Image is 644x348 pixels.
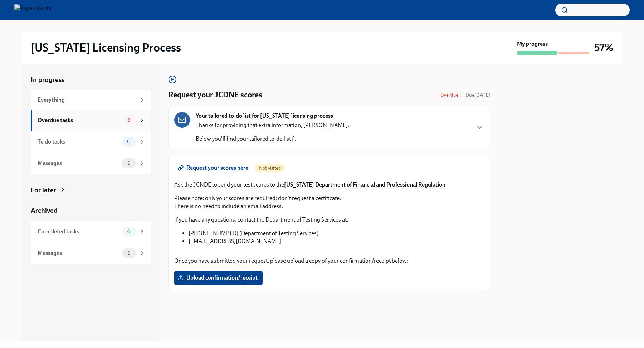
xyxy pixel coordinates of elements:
[38,159,119,167] div: Messages
[38,138,119,146] div: To do tasks
[174,216,484,224] p: If you have any questions, contact the Department of Testing Services at:
[31,206,151,215] a: Archived
[474,92,490,98] strong: [DATE]
[38,96,136,104] div: Everything
[31,90,151,110] a: Everything
[189,237,484,245] li: [EMAIL_ADDRESS][DOMAIN_NAME]
[38,249,119,257] div: Messages
[38,116,119,124] div: Overdue tasks
[14,4,53,16] img: Aspen Dental
[123,160,134,166] span: 1
[465,92,490,98] span: Due
[31,185,151,195] a: For later
[465,92,490,98] span: June 18th, 2025 10:00
[174,181,484,189] p: Ask the JCNDE to send your test scores to the
[38,228,119,236] div: Completed tasks
[196,135,349,143] p: Below you'll find your tailored to-do list f...
[123,229,135,234] span: 4
[31,153,151,174] a: Messages1
[123,250,134,256] span: 1
[31,242,151,264] a: Messages1
[517,40,548,48] strong: My progress
[436,92,463,98] span: Overdue
[31,131,151,153] a: To do tasks0
[123,117,135,123] span: 3
[189,229,484,237] li: [PHONE_NUMBER] (Department of Testing Services)
[284,181,445,188] strong: [US_STATE] Department of Financial and Professional Regulation
[31,75,151,84] a: In progress
[123,139,135,144] span: 0
[179,164,248,171] span: Request your scores here
[255,165,285,171] span: Not visited
[174,161,253,175] a: Request your scores here
[174,194,484,210] p: Please note: only your scores are required; don't request a certificate. There is no need to incl...
[594,41,613,54] h3: 57%
[174,257,484,265] p: Once you have submitted your request, please upload a copy of your confirmation/receipt below:
[179,274,258,281] span: Upload confirmation/receipt
[196,112,333,120] strong: Your tailored to-do list for [US_STATE] licensing process
[31,185,56,195] div: For later
[174,271,263,285] label: Upload confirmation/receipt
[31,110,151,131] a: Overdue tasks3
[31,40,181,55] h2: [US_STATE] Licensing Process
[31,221,151,242] a: Completed tasks4
[168,90,262,100] h4: Request your JCDNE scores
[196,121,349,129] p: Thanks for providing that extra information, [PERSON_NAME].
